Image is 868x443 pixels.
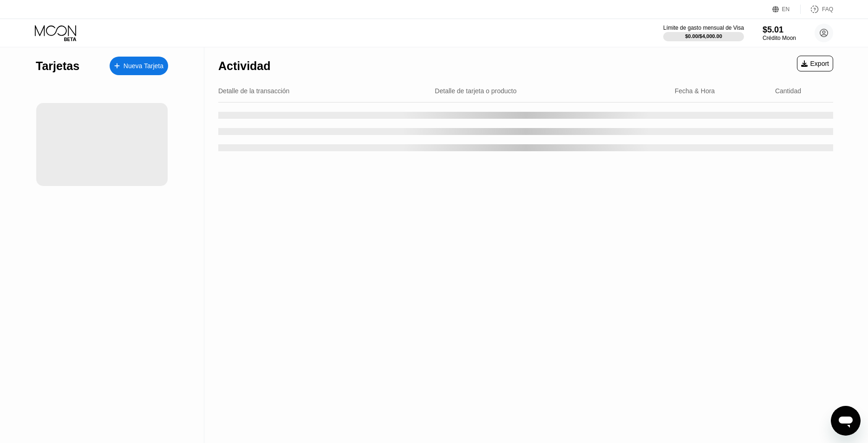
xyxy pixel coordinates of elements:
div: Actividad [218,59,271,73]
iframe: Botón para iniciar la ventana de mensajería [831,406,861,436]
div: Cantidad [775,87,801,95]
div: FAQ [801,5,833,14]
div: $5.01Crédito Moon [763,25,796,41]
div: Nueva Tarjeta [124,62,163,70]
div: Límite de gasto mensual de Visa [663,25,744,31]
div: Export [797,56,833,71]
div: Export [801,60,829,67]
div: Nueva Tarjeta [110,57,168,75]
div: $0.00 / $4,000.00 [685,33,722,39]
div: Crédito Moon [763,35,796,41]
div: FAQ [822,6,833,13]
div: Detalle de tarjeta o producto [435,87,516,95]
div: $5.01 [763,25,796,35]
div: EN [772,5,801,14]
div: Límite de gasto mensual de Visa$0.00/$4,000.00 [663,25,744,41]
div: EN [782,6,790,13]
div: Detalle de la transacción [218,87,289,95]
div: Fecha & Hora [675,87,715,95]
div: Tarjetas [36,59,79,73]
